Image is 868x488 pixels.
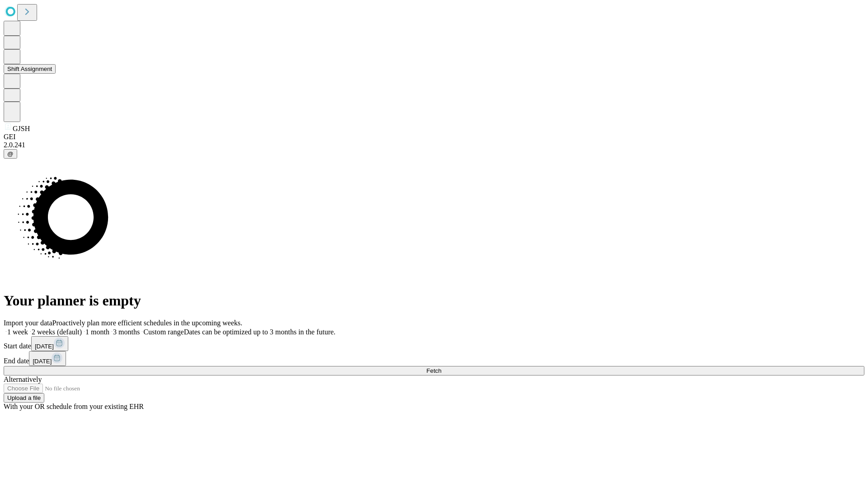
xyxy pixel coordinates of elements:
[4,149,17,159] button: @
[4,133,864,141] div: GEI
[4,393,44,403] button: Upload a file
[4,336,864,351] div: Start date
[4,351,864,366] div: End date
[143,328,184,336] span: Custom range
[184,328,335,336] span: Dates can be optimized up to 3 months in the future.
[113,328,140,336] span: 3 months
[31,336,68,351] button: [DATE]
[4,292,864,309] h1: Your planner is empty
[4,64,56,74] button: Shift Assignment
[32,328,82,336] span: 2 weeks (default)
[13,125,30,132] span: GJSH
[35,343,54,350] span: [DATE]
[4,375,42,383] span: Alternatively
[426,367,441,374] span: Fetch
[52,319,242,327] span: Proactively plan more efficient schedules in the upcoming weeks.
[4,403,144,410] span: With your OR schedule from your existing EHR
[4,319,52,327] span: Import your data
[29,351,66,366] button: [DATE]
[4,141,864,149] div: 2.0.241
[4,366,864,375] button: Fetch
[33,358,52,365] span: [DATE]
[85,328,109,336] span: 1 month
[7,150,14,157] span: @
[7,328,28,336] span: 1 week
